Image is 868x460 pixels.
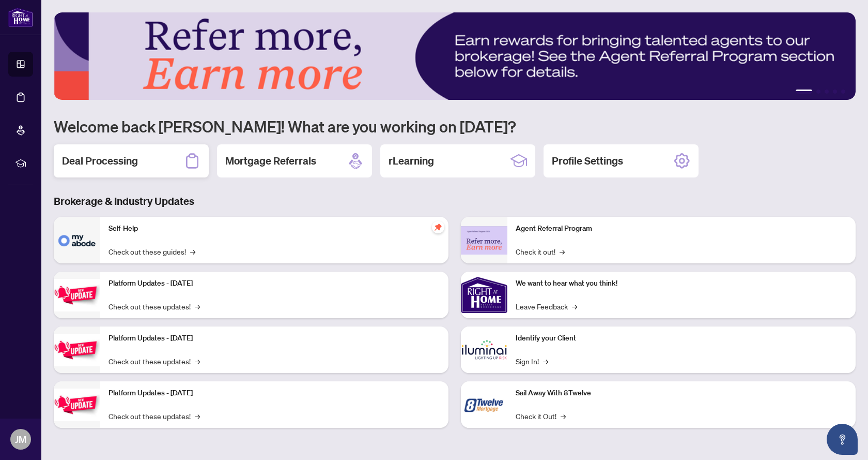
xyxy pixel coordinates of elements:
[432,221,444,233] span: pushpin
[15,432,26,447] span: JM
[572,301,577,312] span: →
[516,278,847,289] p: We want to hear what you think!
[461,226,507,255] img: Agent Referral Program
[796,90,812,94] button: 1
[516,355,548,367] a: Sign In!→
[109,333,440,344] p: Platform Updates - [DATE]
[109,410,200,422] a: Check out these updates!→
[461,272,507,318] img: We want to hear what you think!
[109,246,195,257] a: Check out these guides!→
[225,154,316,168] h2: Mortgage Referrals
[190,246,195,257] span: →
[195,410,200,422] span: →
[8,8,33,27] img: logo
[461,381,507,428] img: Sail Away With 8Twelve
[841,90,845,94] button: 5
[516,410,566,422] a: Check it Out!→
[516,246,565,257] a: Check it out!→
[560,246,565,257] span: →
[516,301,577,312] a: Leave Feedback→
[825,90,829,94] button: 3
[516,388,847,399] p: Sail Away With 8Twelve
[54,116,856,136] h1: Welcome back [PERSON_NAME]! What are you working on [DATE]?
[543,355,548,367] span: →
[561,410,566,422] span: →
[827,424,858,455] button: Open asap
[109,388,440,399] p: Platform Updates - [DATE]
[195,301,200,312] span: →
[54,12,856,100] img: Slide 0
[516,223,847,234] p: Agent Referral Program
[552,154,623,168] h2: Profile Settings
[389,154,434,168] h2: rLearning
[461,327,507,373] img: Identify your Client
[816,90,820,94] button: 2
[54,217,100,263] img: Self-Help
[516,333,847,344] p: Identify your Client
[54,334,100,366] img: Platform Updates - July 8, 2025
[833,90,837,94] button: 4
[54,194,856,209] h3: Brokerage & Industry Updates
[54,279,100,311] img: Platform Updates - July 21, 2025
[195,355,200,367] span: →
[62,154,138,168] h2: Deal Processing
[109,278,440,289] p: Platform Updates - [DATE]
[109,301,200,312] a: Check out these updates!→
[109,223,440,234] p: Self-Help
[54,389,100,421] img: Platform Updates - June 23, 2025
[109,355,200,367] a: Check out these updates!→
